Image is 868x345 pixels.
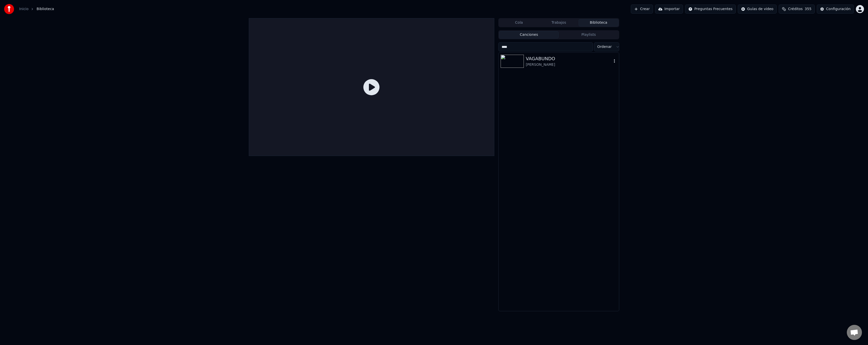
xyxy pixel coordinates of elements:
button: Guías de video [738,5,777,14]
button: Canciones [499,31,559,39]
span: Ordenar [597,44,612,49]
button: Biblioteca [579,19,618,26]
button: Créditos355 [779,5,815,14]
button: Cola [499,19,539,26]
div: Configuración [826,7,851,12]
nav: breadcrumb [19,7,54,12]
button: Crear [631,5,653,14]
button: Trabajos [539,19,579,26]
img: youka [4,4,14,14]
span: 355 [805,7,811,12]
a: Chat abierto [847,325,862,340]
button: Importar [655,5,683,14]
div: VAGABUNDO [526,55,612,62]
span: Créditos [788,7,803,12]
button: Playlists [559,31,618,39]
button: Preguntas Frecuentes [685,5,736,14]
button: Configuración [817,5,854,14]
a: Inicio [19,7,29,12]
div: [PERSON_NAME] [526,62,612,67]
span: Biblioteca [37,7,54,12]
